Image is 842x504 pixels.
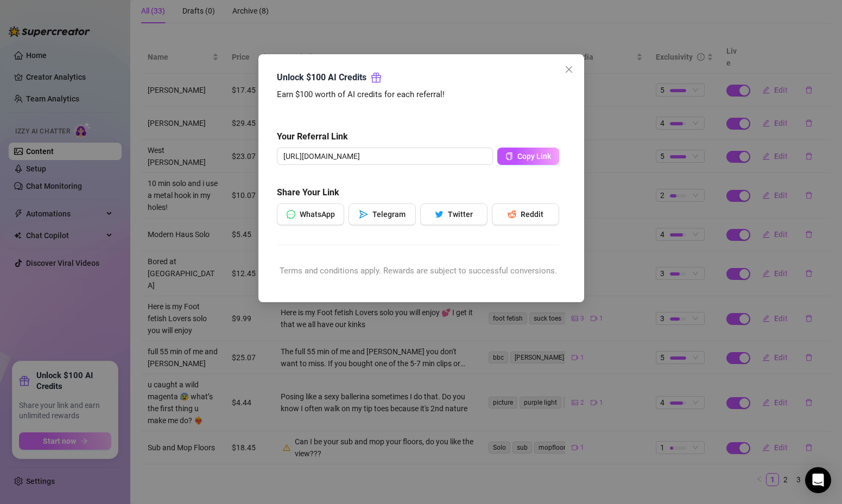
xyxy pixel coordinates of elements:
[286,210,295,219] span: message
[497,148,559,165] button: Copy Link
[448,210,473,219] span: Twitter
[560,61,578,78] button: Close
[560,65,578,74] span: Close
[521,210,543,219] span: Reddit
[517,152,551,161] span: Copy Link
[277,72,366,82] strong: Unlock $100 AI Credits
[420,203,488,225] button: twitterTwitter
[492,203,559,225] button: redditReddit
[508,210,516,219] span: reddit
[277,265,559,278] div: Terms and conditions apply. Rewards are subject to successful conversions.
[277,88,559,101] div: Earn $100 worth of AI credits for each referral!
[565,65,573,74] span: close
[435,210,444,219] span: twitter
[805,467,831,493] div: Open Intercom Messenger
[371,72,382,83] span: gift
[277,203,344,225] button: messageWhatsApp
[359,210,368,219] span: send
[505,152,513,160] span: copy
[277,186,559,199] h5: Share Your Link
[299,210,334,219] span: WhatsApp
[277,130,559,143] h5: Your Referral Link
[349,203,416,225] button: sendTelegram
[372,210,405,219] span: Telegram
